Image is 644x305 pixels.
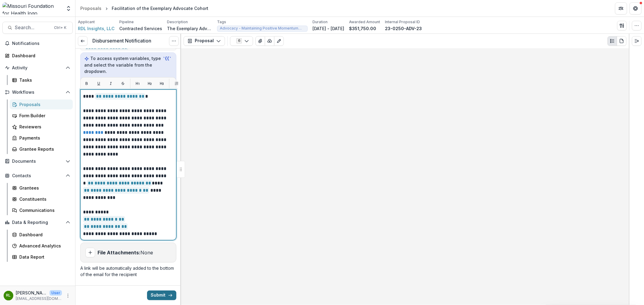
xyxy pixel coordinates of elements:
[12,41,70,46] span: Notifications
[385,19,420,25] p: Internal Proposal ID
[12,173,63,178] span: Contacts
[274,36,284,46] button: Edit as form
[133,79,143,88] button: H1
[16,290,47,296] p: [PERSON_NAME]
[12,65,63,71] span: Activity
[19,124,68,130] div: Reviewers
[2,171,73,181] button: Open Contacts
[167,25,212,32] p: The Exemplary Advocate Cohort (EAC) initiative is focused on building a coordinated field of heal...
[85,248,95,257] button: Add attachment
[64,292,72,299] button: More
[98,250,140,256] strong: File Attachments:
[78,4,211,13] nav: breadcrumb
[145,79,155,88] button: H2
[80,265,176,278] p: A link will be automatically added to the bottom of the email for the recipient
[607,36,617,46] button: Plaintext view
[630,2,642,14] button: Get Help
[2,218,73,227] button: Open Data & Reporting
[119,19,134,25] p: Pipeline
[147,291,176,300] button: Submit
[53,24,68,31] div: Ctrl + K
[10,252,73,262] a: Data Report
[10,75,73,85] a: Tasks
[385,25,422,32] p: 23-0250-ADV-23
[615,2,627,14] button: Partners
[2,22,73,34] button: Search...
[82,79,91,88] button: Bold
[2,51,73,61] a: Dashboard
[10,241,73,251] a: Advanced Analytics
[12,220,63,225] span: Data & Reporting
[15,25,50,30] span: Search...
[92,38,151,44] h3: Disbursement Notification
[312,19,328,25] p: Duration
[2,87,73,97] button: Open Workflows
[64,2,73,14] button: Open entity switcher
[19,254,68,260] div: Data Report
[80,5,101,11] div: Proposals
[78,19,95,25] p: Applicant
[632,36,642,46] button: Expand right
[78,25,114,32] a: RDL Insights, LLC
[112,5,208,11] div: Facilitation of the Exemplary Advocate Cohort
[2,2,62,14] img: Missouri Foundation for Health logo
[19,101,68,108] div: Proposals
[162,55,172,62] code: `{{`
[2,39,73,48] button: Notifications
[184,36,225,46] button: Proposal
[78,4,104,13] a: Proposals
[312,25,344,32] p: [DATE] - [DATE]
[10,133,73,143] a: Payments
[19,243,68,249] div: Advanced Analytics
[10,194,73,204] a: Constituents
[220,26,305,30] span: Advocacy - Maintaining Positive Momentum ([DATE]-[DATE]) - Exemplary Advocate Cohort ([DATE]-[DATE])
[10,230,73,240] a: Dashboard
[16,296,62,301] p: [EMAIL_ADDRESS][DOMAIN_NAME]
[230,36,253,46] button: 6
[12,90,63,95] span: Workflows
[119,25,162,32] p: Contracted Services
[94,79,104,88] button: Underline
[349,25,376,32] p: $351,750.00
[98,249,153,256] p: None
[10,144,73,154] a: Grantee Reports
[349,19,380,25] p: Awarded Amount
[12,159,63,164] span: Documents
[6,294,11,297] div: Rebekah Lerch
[172,79,181,88] button: List
[50,290,62,296] p: User
[2,156,73,166] button: Open Documents
[19,112,68,119] div: Form Builder
[2,63,73,73] button: Open Activity
[169,36,179,46] button: Options
[19,207,68,213] div: Communications
[10,183,73,193] a: Grantees
[19,231,68,238] div: Dashboard
[217,19,226,25] p: Tags
[167,19,188,25] p: Description
[617,36,626,46] button: PDF view
[106,79,116,88] button: Italic
[157,79,167,88] button: H3
[118,79,128,88] button: Strikethrough
[10,99,73,109] a: Proposals
[19,185,68,191] div: Grantees
[12,52,68,59] div: Dashboard
[10,205,73,215] a: Communications
[10,111,73,121] a: Form Builder
[19,196,68,202] div: Constituents
[84,55,172,74] p: To access system variables, type and select the variable from the dropdown.
[19,135,68,141] div: Payments
[19,77,68,83] div: Tasks
[255,36,265,46] button: View Attached Files
[19,146,68,152] div: Grantee Reports
[10,122,73,132] a: Reviewers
